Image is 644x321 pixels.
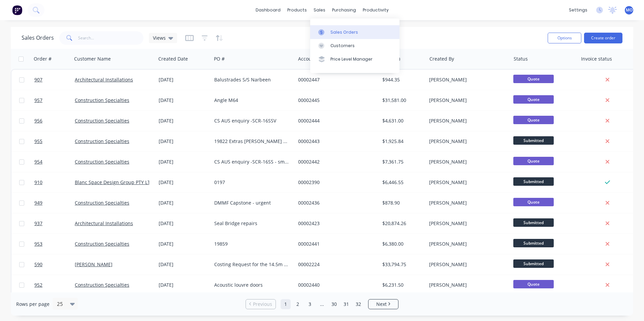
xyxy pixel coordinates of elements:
div: Status [514,56,528,62]
div: $6,446.55 [382,179,422,186]
div: [DATE] [159,200,209,206]
a: Page 31 [341,299,351,309]
a: 949 [34,193,75,213]
span: 956 [34,117,42,124]
a: Construction Specialties [75,138,129,144]
span: 907 [34,76,42,83]
span: Quote [513,198,554,206]
div: CS AUS enquiry -SCR-16SS - smaller version [214,158,289,165]
div: 00002443 [298,138,373,145]
div: 00002441 [298,241,373,247]
div: sales [310,5,329,15]
button: Create order [584,33,622,43]
div: $33,794.75 [382,261,422,268]
div: [PERSON_NAME] [429,200,504,206]
input: Search... [78,31,144,45]
span: 952 [34,282,42,288]
div: [PERSON_NAME] [429,179,504,186]
a: Construction Specialties [75,282,129,288]
div: purchasing [329,5,359,15]
a: Construction Specialties [75,117,129,124]
a: 952 [34,275,75,295]
a: 590 [34,254,75,275]
div: DMMF Capstone - urgent [214,200,289,206]
div: Acoustic louvre doors [214,282,289,288]
div: [DATE] [159,220,209,227]
span: Submitted [513,177,554,186]
span: 590 [34,261,42,268]
div: [PERSON_NAME] [429,158,504,165]
span: Submitted [513,218,554,227]
a: 937 [34,213,75,234]
div: productivity [359,5,392,15]
div: 00002224 [298,261,373,268]
div: $878.90 [382,200,422,206]
a: Page 2 [293,299,303,309]
a: Price Level Manager [310,52,399,66]
div: [DATE] [159,138,209,145]
span: Quote [513,116,554,124]
span: Views [153,34,166,41]
a: Page 1 is your current page [281,299,291,309]
div: Customers [330,43,355,49]
div: $6,380.00 [382,241,422,247]
div: [PERSON_NAME] [429,241,504,247]
div: [DATE] [159,179,209,186]
div: 00002444 [298,117,373,124]
div: Accounting Order # [298,56,343,62]
div: $4,631.00 [382,117,422,124]
a: [PERSON_NAME] [75,261,112,267]
div: products [284,5,310,15]
a: Customers [310,39,399,52]
div: Sales Orders [330,29,358,35]
a: Page 32 [353,299,363,309]
a: Next page [368,301,398,308]
div: Invoice status [581,56,612,62]
div: [DATE] [159,158,209,165]
div: 00002447 [298,76,373,83]
a: Architectural Installations [75,76,133,83]
div: $944.35 [382,76,422,83]
div: Balustrades S/S Narbeen [214,76,289,83]
span: 955 [34,138,42,145]
span: Quote [513,157,554,165]
div: 00002436 [298,200,373,206]
div: Order # [34,56,52,62]
div: Customer Name [74,56,111,62]
div: settings [566,5,591,15]
span: MO [626,7,633,13]
div: 19822 Extras [PERSON_NAME] [DATE] [214,138,289,145]
img: Factory [12,5,22,15]
div: Created Date [158,56,188,62]
div: [DATE] [159,261,209,268]
div: 00002445 [298,97,373,104]
button: Options [548,33,581,43]
div: 00002390 [298,179,373,186]
div: 00002423 [298,220,373,227]
div: [PERSON_NAME] [429,138,504,145]
a: Blanc Space Design Group PTY LTD [75,179,154,185]
div: Seal Bridge repairs [214,220,289,227]
a: Construction Specialties [75,158,129,165]
a: dashboard [252,5,284,15]
a: 955 [34,131,75,151]
div: [PERSON_NAME] [429,117,504,124]
span: 910 [34,179,42,186]
div: [PERSON_NAME] [429,261,504,268]
div: $6,231.50 [382,282,422,288]
a: Page 3 [305,299,315,309]
a: Construction Specialties [75,97,129,103]
div: [PERSON_NAME] [429,76,504,83]
div: 19859 [214,241,289,247]
a: 957 [34,90,75,110]
a: Sales Orders [310,25,399,39]
div: [DATE] [159,76,209,83]
div: [PERSON_NAME] [429,220,504,227]
div: [PERSON_NAME] [429,282,504,288]
a: Construction Specialties [75,241,129,247]
div: [DATE] [159,282,209,288]
div: Costing Request for the 14.5m D&G Tree Rectification Works [214,261,289,268]
span: 954 [34,158,42,165]
div: [PERSON_NAME] [429,97,504,104]
div: $1,925.84 [382,138,422,145]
